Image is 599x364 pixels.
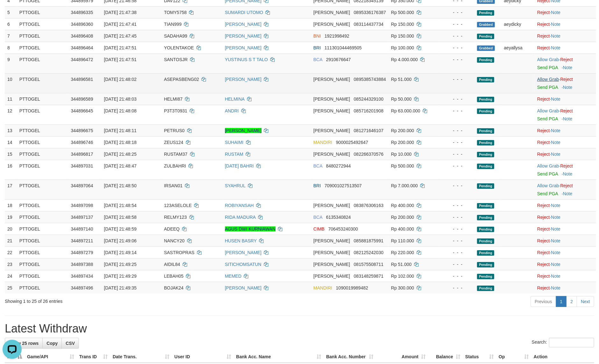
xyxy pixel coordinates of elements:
[537,128,550,133] a: Reject
[537,140,550,145] a: Reject
[5,42,17,54] td: 8
[225,96,244,102] a: HELMINA
[391,203,414,208] span: Rp 400.000
[501,18,535,30] td: aeydicky
[391,22,414,27] span: Rp 150.000
[164,238,185,243] span: NANCY20
[71,163,93,168] span: 344897031
[537,163,560,168] span: ·
[225,250,262,255] a: [PERSON_NAME]
[172,351,234,363] th: User ID: activate to sort column ascending
[537,77,560,82] span: ·
[71,203,93,208] span: 344897098
[17,148,68,160] td: PTTOGEL
[314,96,350,102] span: [PERSON_NAME]
[314,22,350,27] span: [PERSON_NAME]
[225,33,262,39] a: [PERSON_NAME]
[225,108,239,113] a: ANDRI
[104,215,137,220] span: [DATE] 21:48:58
[225,45,262,50] a: [PERSON_NAME]
[551,96,561,102] a: Note
[42,338,62,349] a: Copy
[535,180,596,199] td: ·
[391,152,412,157] span: Rp 10.000
[104,226,137,232] span: [DATE] 21:48:59
[535,211,596,223] td: ·
[535,125,596,136] td: ·
[443,139,472,146] div: - - -
[225,57,268,62] a: YUSTINUS S T TALO
[5,18,17,30] td: 6
[551,152,561,157] a: Note
[354,96,384,102] span: Copy 085244329100 to clipboard
[314,152,350,157] span: [PERSON_NAME]
[443,202,472,209] div: - - -
[477,77,494,82] span: Pending
[225,163,254,168] a: [DATE] BAHRI
[535,93,596,105] td: ·
[328,226,358,232] span: Copy 706453240300 to clipboard
[577,296,594,307] a: Next
[104,108,137,113] span: [DATE] 21:48:08
[551,33,561,39] a: Note
[66,341,75,346] span: CSV
[314,10,350,15] span: [PERSON_NAME]
[535,235,596,246] td: ·
[537,250,550,255] a: Reject
[5,160,17,180] td: 16
[5,105,17,125] td: 12
[537,262,550,267] a: Reject
[77,351,110,363] th: Trans ID: activate to sort column ascending
[551,128,561,133] a: Note
[326,215,351,220] span: Copy 6135340824 to clipboard
[354,108,384,113] span: Copy 085716201908 to clipboard
[314,77,350,82] span: [PERSON_NAME]
[535,54,596,73] td: ·
[551,262,561,267] a: Note
[17,136,68,148] td: PTTOGEL
[551,274,561,279] a: Note
[537,226,550,232] a: Reject
[551,203,561,208] a: Note
[391,45,414,50] span: Rp 100.000
[5,211,17,223] td: 19
[71,10,93,15] span: 344896335
[164,128,185,133] span: PETRUS0
[17,54,68,73] td: PTTOGEL
[164,57,187,62] span: SANTOSJR
[443,96,472,102] div: - - -
[537,238,550,243] a: Reject
[537,183,560,188] span: ·
[71,140,93,145] span: 344896746
[560,57,573,62] a: Reject
[560,183,573,188] a: Reject
[25,351,77,363] th: Game/API: activate to sort column ascending
[17,73,68,93] td: PTTOGEL
[391,140,414,145] span: Rp 200.000
[17,30,68,42] td: PTTOGEL
[5,180,17,199] td: 17
[225,262,262,267] a: SITICHOMSATUN
[477,140,494,146] span: Pending
[443,21,472,27] div: - - -
[563,85,573,90] a: Note
[225,183,246,188] a: SYAHRUL
[556,296,567,307] a: 1
[551,215,561,220] a: Note
[225,77,262,82] a: [PERSON_NAME]
[104,77,137,82] span: [DATE] 21:48:02
[314,226,325,232] span: CIMB
[314,128,350,133] span: [PERSON_NAME]
[535,148,596,160] td: ·
[71,57,93,62] span: 344896472
[443,108,472,114] div: - - -
[225,128,262,133] a: [PERSON_NAME]
[551,250,561,255] a: Note
[71,226,93,232] span: 344897140
[17,223,68,235] td: PTTOGEL
[17,18,68,30] td: PTTOGEL
[17,160,68,180] td: PTTOGEL
[104,128,137,133] span: [DATE] 21:48:11
[443,163,472,169] div: - - -
[164,33,187,39] span: SADAHA99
